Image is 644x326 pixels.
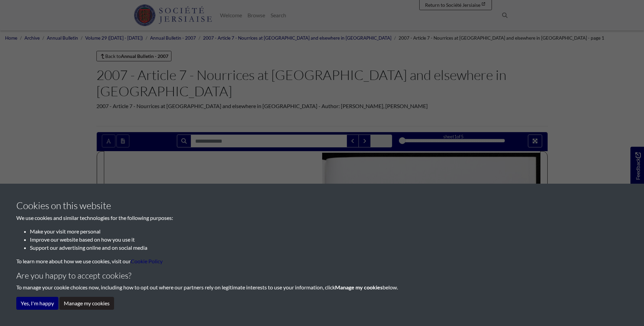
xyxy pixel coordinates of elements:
[30,244,628,252] li: Support our advertising online and on social media
[16,214,628,222] p: We use cookies and similar technologies for the following purposes:
[335,284,383,290] strong: Manage my cookies
[30,227,628,236] li: Make your visit more personal
[16,200,628,211] h3: Cookies on this website
[16,271,628,281] h4: Are you happy to accept cookies?
[30,236,628,244] li: Improve our website based on how you use it
[59,297,114,310] button: Manage my cookies
[131,258,163,264] a: learn more about cookies
[16,283,628,291] p: To manage your cookie choices now, including how to opt out where our partners rely on legitimate...
[16,257,628,265] p: To learn more about how we use cookies, visit our
[16,297,58,310] button: Yes, I'm happy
